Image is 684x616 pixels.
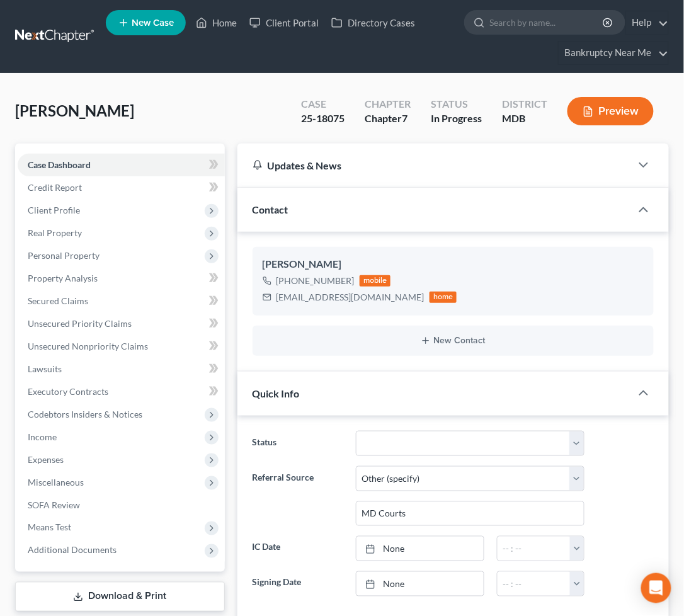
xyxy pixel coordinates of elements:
[246,536,350,561] label: IC Date
[18,290,225,312] a: Secured Claims
[190,11,243,34] a: Home
[28,454,64,465] span: Expenses
[28,386,108,397] span: Executory Contracts
[28,227,82,238] span: Real Property
[641,573,671,603] div: Open Intercom Messenger
[502,97,547,111] div: District
[28,522,71,533] span: Means Test
[18,380,225,403] a: Executory Contracts
[263,336,644,346] button: New Contact
[28,477,84,488] span: Miscellaneous
[559,42,668,64] a: Bankruptcy Near Me
[360,275,391,287] div: mobile
[301,111,345,126] div: 25-18075
[246,431,350,456] label: Status
[365,111,411,126] div: Chapter
[253,203,288,215] span: Contact
[132,18,174,28] span: New Case
[28,250,100,261] span: Personal Property
[28,318,132,329] span: Unsecured Priority Claims
[15,101,134,120] span: [PERSON_NAME]
[402,112,408,124] span: 7
[28,363,62,374] span: Lawsuits
[18,494,225,516] a: SOFA Review
[28,182,82,193] span: Credit Report
[15,582,225,612] a: Download & Print
[498,572,571,596] input: -- : --
[430,292,457,303] div: home
[365,97,411,111] div: Chapter
[28,409,142,419] span: Codebtors Insiders & Notices
[356,572,484,596] a: None
[18,335,225,358] a: Unsecured Nonpriority Claims
[28,499,80,510] span: SOFA Review
[243,11,325,34] a: Client Portal
[246,571,350,596] label: Signing Date
[28,545,117,556] span: Additional Documents
[28,431,57,442] span: Income
[356,502,584,526] input: Other Referral Source
[28,295,88,306] span: Secured Claims
[18,312,225,335] a: Unsecured Priority Claims
[28,205,80,215] span: Client Profile
[246,466,350,527] label: Referral Source
[28,273,98,283] span: Property Analysis
[626,11,668,34] a: Help
[18,154,225,176] a: Case Dashboard
[276,291,425,304] div: [EMAIL_ADDRESS][DOMAIN_NAME]
[567,97,654,125] button: Preview
[276,275,355,287] div: [PHONE_NUMBER]
[263,257,644,272] div: [PERSON_NAME]
[253,387,300,399] span: Quick Info
[301,97,345,111] div: Case
[431,97,482,111] div: Status
[253,159,616,172] div: Updates & News
[356,537,484,561] a: None
[502,111,547,126] div: MDB
[498,537,571,561] input: -- : --
[18,176,225,199] a: Credit Report
[489,11,605,34] input: Search by name...
[28,159,91,170] span: Case Dashboard
[325,11,421,34] a: Directory Cases
[18,358,225,380] a: Lawsuits
[431,111,482,126] div: In Progress
[18,267,225,290] a: Property Analysis
[28,341,148,351] span: Unsecured Nonpriority Claims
